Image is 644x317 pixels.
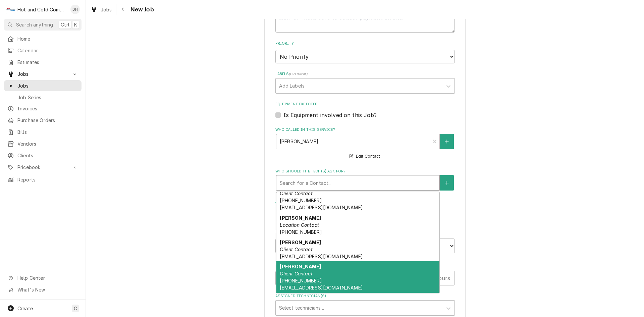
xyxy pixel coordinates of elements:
label: Estimated Job Duration [275,261,455,267]
span: Calendar [17,47,78,54]
span: Ctrl [61,21,69,28]
span: Vendors [17,140,78,147]
span: Jobs [17,82,78,89]
a: Calendar [4,45,82,56]
span: Reports [17,176,78,183]
span: Jobs [17,70,68,77]
span: Create [17,306,33,311]
span: New Job [128,5,154,14]
div: DH [70,5,80,14]
div: Labels [275,71,455,93]
div: Assigned Technician(s) [275,294,455,315]
div: Attachments [275,199,455,221]
strong: [PERSON_NAME] [280,240,321,245]
a: Home [4,33,82,44]
div: Hot and Cold Commercial Kitchens, Inc.'s Avatar [6,5,15,14]
label: Who should the tech(s) ask for? [275,169,455,174]
div: Priority [275,41,455,63]
div: Daryl Harris's Avatar [70,5,80,14]
button: Navigate back [118,4,128,15]
a: Invoices [4,103,82,114]
span: Home [17,35,78,42]
a: Job Series [4,92,82,103]
svg: Create New Contact [445,139,449,144]
span: [PHONE_NUMBER] [EMAIL_ADDRESS][DOMAIN_NAME] [280,198,363,210]
span: Search anything [16,21,53,28]
a: Go to Jobs [4,68,82,80]
span: Clients [17,152,78,159]
a: Purchase Orders [4,115,82,126]
div: H [6,5,15,14]
label: Assigned Technician(s) [275,294,455,299]
span: [PHONE_NUMBER] [280,229,322,235]
label: Labels [275,71,455,77]
span: Pricebook [17,164,68,171]
label: Attachments [275,199,455,204]
button: Search anythingCtrlK [4,19,82,31]
div: Estimated Arrival Time [275,229,455,253]
label: Equipment Expected [275,102,455,107]
a: Bills [4,126,82,138]
span: Bills [17,128,78,136]
div: Who called in this service? [275,127,455,160]
div: Equipment Expected [275,102,455,119]
button: Create New Contact [440,134,454,149]
span: Jobs [101,6,112,13]
span: [EMAIL_ADDRESS][DOMAIN_NAME] [280,254,363,259]
label: Estimated Arrival Time [275,229,455,234]
button: Edit Contact [348,152,381,161]
div: Hot and Cold Commercial Kitchens, Inc. [17,6,67,13]
a: Go to Help Center [4,272,82,283]
div: Estimated Job Duration [275,261,455,285]
span: Job Series [17,94,78,101]
a: Vendors [4,138,82,149]
a: Go to Pricebook [4,162,82,173]
button: Create New Contact [440,175,454,191]
span: What's New [17,286,77,293]
label: Is Equipment involved on this Job? [283,111,377,119]
span: K [74,21,77,28]
em: Client Contact [280,191,312,196]
a: Reports [4,174,82,185]
svg: Create New Contact [445,181,449,186]
a: Go to What's New [4,284,82,295]
div: Who should the tech(s) ask for? [275,169,455,191]
a: Estimates [4,57,82,68]
div: hours [431,271,455,285]
strong: [PERSON_NAME] [280,215,321,221]
span: ( optional ) [289,72,308,76]
label: Priority [275,41,455,46]
a: Clients [4,150,82,161]
span: Invoices [17,105,78,112]
span: Help Center [17,274,77,281]
em: Client Contact [280,247,312,252]
strong: [PERSON_NAME] [280,264,321,269]
input: Date [275,239,363,253]
span: Purchase Orders [17,117,78,124]
label: Who called in this service? [275,127,455,133]
span: Estimates [17,59,78,66]
span: C [74,305,77,312]
a: Jobs [88,4,115,15]
em: Client Contact [280,271,312,276]
em: Location Contact [280,222,319,228]
a: Jobs [4,80,82,91]
span: [PHONE_NUMBER] [EMAIL_ADDRESS][DOMAIN_NAME] [280,278,363,290]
